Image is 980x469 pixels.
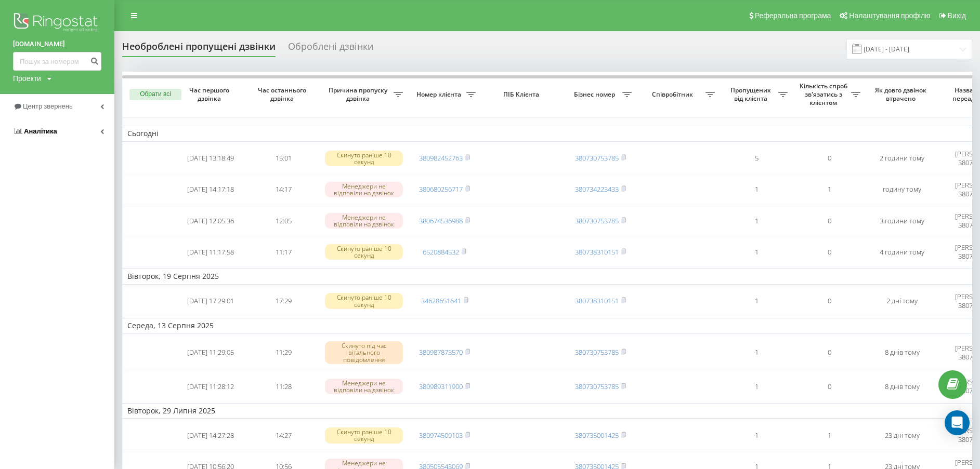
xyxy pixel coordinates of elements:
[174,175,247,204] td: [DATE] 14:17:18
[793,144,866,173] td: 0
[419,216,463,225] a: 380674536988
[793,175,866,204] td: 1
[793,336,866,370] td: 0
[13,73,41,84] div: Проекти
[288,41,373,57] div: Оброблені дзвінки
[413,90,466,99] span: Номер клієнта
[423,247,459,257] a: 6520884532
[720,144,793,173] td: 5
[325,427,403,443] div: Скинуто раніше 10 секунд
[720,336,793,370] td: 1
[174,421,247,450] td: [DATE] 14:27:28
[874,86,930,102] span: Як довго дзвінок втрачено
[325,341,403,364] div: Скинуто під час вітального повідомлення
[575,431,619,440] a: 380735001425
[866,287,938,316] td: 2 дні тому
[419,153,463,163] a: 380982452763
[247,336,320,370] td: 11:29
[247,206,320,235] td: 12:05
[720,287,793,316] td: 1
[866,175,938,204] td: годину тому
[13,52,101,71] input: Пошук за номером
[247,144,320,173] td: 15:01
[575,247,619,257] a: 380738310151
[793,421,866,450] td: 1
[866,421,938,450] td: 23 дні тому
[945,410,970,435] div: Open Intercom Messenger
[575,347,619,357] a: 380730753785
[642,90,705,99] span: Співробітник
[725,86,778,102] span: Пропущених від клієнта
[23,102,73,110] span: Центр звернень
[247,175,320,204] td: 14:17
[720,175,793,204] td: 1
[129,89,181,100] button: Обрати всі
[755,11,831,20] span: Реферальна програма
[247,287,320,316] td: 17:29
[122,41,276,57] div: Необроблені пропущені дзвінки
[24,127,57,135] span: Аналiтика
[419,347,463,357] a: 380987873570
[720,206,793,235] td: 1
[247,372,320,401] td: 11:28
[174,287,247,316] td: [DATE] 17:29:01
[174,336,247,370] td: [DATE] 11:29:05
[849,11,930,20] span: Налаштування профілю
[247,237,320,266] td: 11:17
[575,216,619,225] a: 380730753785
[325,213,403,229] div: Менеджери не відповіли на дзвінок
[174,237,247,266] td: [DATE] 11:17:58
[325,293,403,309] div: Скинуто раніше 10 секунд
[419,382,463,391] a: 380989311900
[793,237,866,266] td: 0
[490,90,555,99] span: ПІБ Клієнта
[325,244,403,260] div: Скинуто раніше 10 секунд
[419,431,463,440] a: 380974509103
[793,372,866,401] td: 0
[575,184,619,194] a: 380734223433
[182,86,239,102] span: Час першого дзвінка
[247,421,320,450] td: 14:27
[419,184,463,194] a: 380680256717
[798,82,851,106] span: Кількість спроб зв'язатись з клієнтом
[174,372,247,401] td: [DATE] 11:28:12
[325,182,403,197] div: Менеджери не відповіли на дзвінок
[255,86,311,102] span: Час останнього дзвінка
[720,421,793,450] td: 1
[13,10,101,36] img: Ringostat logo
[174,144,247,173] td: [DATE] 13:18:49
[866,144,938,173] td: 2 години тому
[575,382,619,391] a: 380730753785
[569,90,622,99] span: Бізнес номер
[325,379,403,394] div: Менеджери не відповіли на дзвінок
[793,206,866,235] td: 0
[13,39,101,49] a: [DOMAIN_NAME]
[174,206,247,235] td: [DATE] 12:05:36
[325,151,403,166] div: Скинуто раніше 10 секунд
[866,206,938,235] td: 3 години тому
[325,86,394,102] span: Причина пропуску дзвінка
[720,372,793,401] td: 1
[793,287,866,316] td: 0
[421,296,461,305] a: 34628651641
[866,372,938,401] td: 8 днів тому
[575,153,619,163] a: 380730753785
[948,11,966,20] span: Вихід
[866,336,938,370] td: 8 днів тому
[866,237,938,266] td: 4 години тому
[720,237,793,266] td: 1
[575,296,619,305] a: 380738310151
